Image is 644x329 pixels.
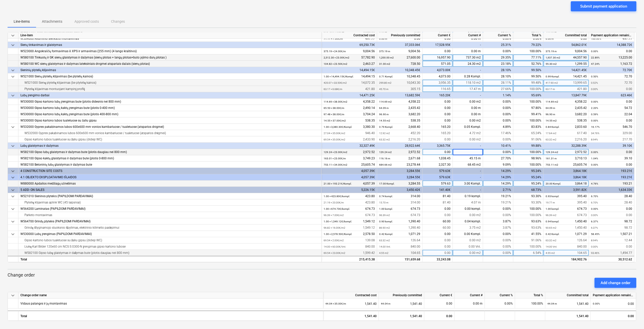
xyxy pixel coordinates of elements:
div: 0.00 [423,105,453,111]
div: 100.00% [513,206,544,212]
div: Committed total [544,32,589,39]
span: keyboard_arrow_down [10,67,16,73]
span: keyboard_arrow_down [10,168,16,174]
small: 63.17 m [546,88,555,91]
small: 1.00 × 14,494.15€ / Kompl. [324,75,354,78]
div: 1,038.45 [423,155,453,162]
div: 100.00% [513,48,544,54]
div: 9.09% [483,162,513,168]
div: 28.10% [483,73,513,80]
div: 100.00% [513,244,544,250]
div: 95.24% [513,181,544,187]
small: 375.19 m [546,50,557,53]
span: keyboard_arrow_down [10,33,16,39]
div: 0.00 m2 [453,212,483,218]
div: 1,541.40 [379,311,424,321]
div: 0.00 [423,206,453,212]
div: 4.89% [483,124,513,130]
div: 98.96% [513,155,544,162]
div: 68.45 m2 [453,162,483,168]
span: keyboard_arrow_down [10,74,16,80]
div: 32,288.39€ [544,143,589,149]
div: 10,348.45 [379,73,420,80]
div: 52.76% [513,61,544,67]
div: 497.77 [591,36,632,42]
div: 4,057.39€ [322,174,377,181]
div: 3,864.18€ [544,168,589,174]
div: 0.00 m [453,48,483,54]
div: - [453,92,483,99]
div: 184,902.76 [544,256,589,262]
div: 3,591.82€ [544,187,589,193]
div: 95.69% [513,92,544,99]
div: 0.00% [483,206,513,212]
div: 0.00% [513,36,544,42]
div: 0.00 [591,86,632,92]
div: 14,494.15 [324,73,375,80]
div: Plytelių klijavimas montuojant kampinį profilį [20,86,319,92]
span: keyboard_arrow_down [10,143,16,149]
div: Sieninių plytelių klijavimas [20,67,319,73]
span: keyboard_arrow_down [10,174,16,181]
div: 0.00 [546,36,587,42]
div: Total [18,311,323,321]
div: 0.00 m2 [453,237,483,244]
span: keyboard_arrow_down [10,124,16,130]
div: 1,299.55 [546,61,587,67]
div: 0.00 m [453,36,483,42]
div: 72.70 [591,80,632,86]
div: W564600 Aliuminio slenksčio montavimas [20,36,319,42]
small: 420.07 × 33.50€ / m2 [324,81,347,84]
div: 99.88% [513,143,544,149]
div: 100.00% [515,298,545,309]
div: 0.05 Kompl. [453,124,483,130]
div: 14.29% [483,168,513,174]
div: 100.00% [513,149,544,155]
div: 728.50 [379,61,420,67]
div: 13,225.00 [591,54,632,61]
div: 3.87% [483,218,513,225]
div: 95.24% [513,168,544,174]
div: 3.75 m2 [453,225,483,231]
small: 104.82 × 23.50€ / m2 [324,63,347,65]
div: 14,471.25€ [322,92,377,99]
div: 571.05 [423,61,453,67]
div: 9,004.56 [546,48,587,54]
div: Total [18,256,322,262]
div: 68.73% [513,187,544,193]
div: 6.54% [513,250,544,256]
small: 0.00% [591,100,598,103]
small: 2,512.30 × 23.00€ / m2 [324,56,349,59]
div: 0.00 [423,136,453,143]
small: 375.19 × 24.00€ / m [324,50,346,53]
div: 39.10€ [589,143,634,149]
div: Add change order [601,280,630,286]
div: 37,333.06€ [377,42,423,48]
div: 0.00 [423,36,453,42]
div: 579.63€ [423,168,453,174]
div: 1,634.33€ [589,187,634,193]
div: 0.00 m2 [453,250,483,256]
div: 0.00% [483,231,513,237]
div: 69,250.73€ [322,42,377,48]
div: 0.00 [423,250,453,256]
div: 0.00% [483,111,513,117]
div: 0.00 Kompl. [453,231,483,237]
div: 4,358.22 [324,99,375,105]
div: 0.00 Vnt. [453,244,483,250]
div: 0.00% [483,212,513,218]
small: 63.17 × 6.68€ / m [324,88,342,91]
div: 24.30 m2 [453,61,483,67]
div: 579.63€ [423,174,453,181]
div: - [453,42,483,48]
div: Total % [513,32,544,39]
div: 95.24% [513,174,544,181]
div: 81.40 [423,199,453,206]
small: 114.69 m2 [379,100,392,103]
div: - [453,174,483,181]
div: 0.00 [423,231,453,237]
small: 65.53 × 38.00€ / m [324,107,344,109]
div: 1,541.40 [545,311,591,321]
div: 0.00% [483,99,513,105]
div: 14.29% [483,181,513,187]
